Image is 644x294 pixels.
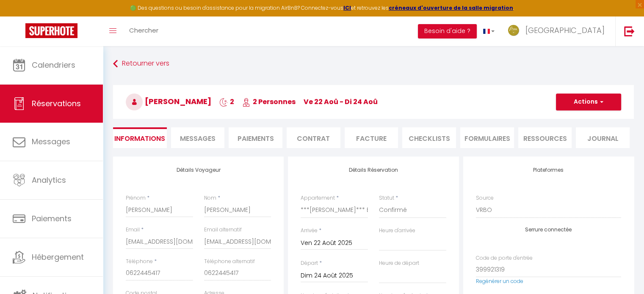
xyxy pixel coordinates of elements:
label: Code de porte d'entrée [476,254,533,262]
a: Chercher [123,16,165,46]
li: Contrat [287,127,340,148]
span: 2 Personnes [242,97,296,107]
li: FORMULAIRES [460,127,514,148]
label: Email alternatif [204,226,242,234]
a: créneaux d'ouverture de la salle migration [389,4,513,11]
span: Réservations [32,98,81,109]
span: Chercher [129,26,158,35]
label: Heure de départ [379,259,419,267]
span: 2 [219,97,234,107]
label: Nom [204,194,216,202]
label: Départ [301,259,318,267]
li: CHECKLISTS [402,127,456,148]
span: Messages [32,136,70,147]
span: [PERSON_NAME] [126,96,211,107]
label: Email [126,226,140,234]
span: Messages [180,134,216,143]
a: Retourner vers [113,56,634,71]
span: [GEOGRAPHIC_DATA] [525,25,605,36]
span: ve 22 Aoû - di 24 Aoû [304,97,378,107]
img: Super Booking [25,23,77,38]
label: Arrivée [301,227,318,235]
label: Source [476,194,494,202]
label: Heure d'arrivée [379,227,415,235]
li: Ressources [518,127,572,148]
img: ... [507,24,520,37]
li: Informations [113,127,167,148]
label: Téléphone alternatif [204,258,255,266]
label: Statut [379,194,394,202]
span: Analytics [32,175,66,185]
h4: Détails Réservation [301,167,446,173]
li: Paiements [229,127,282,148]
a: Regénérer un code [476,278,523,285]
h4: Plateformes [476,167,621,173]
button: Actions [556,93,621,110]
a: ... [GEOGRAPHIC_DATA] [501,16,615,46]
label: Prénom [126,194,146,202]
span: Calendriers [32,60,75,70]
a: ICI [343,4,351,11]
label: Téléphone [126,258,153,266]
label: Appartement [301,194,335,202]
h4: Détails Voyageur [126,167,271,173]
li: Facture [345,127,398,148]
span: Hébergement [32,252,84,262]
button: Besoin d'aide ? [418,24,477,38]
button: Ouvrir le widget de chat LiveChat [7,3,32,29]
li: Journal [576,127,630,148]
h4: Serrure connectée [476,227,621,233]
img: logout [624,26,635,36]
span: Paiements [32,213,72,224]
